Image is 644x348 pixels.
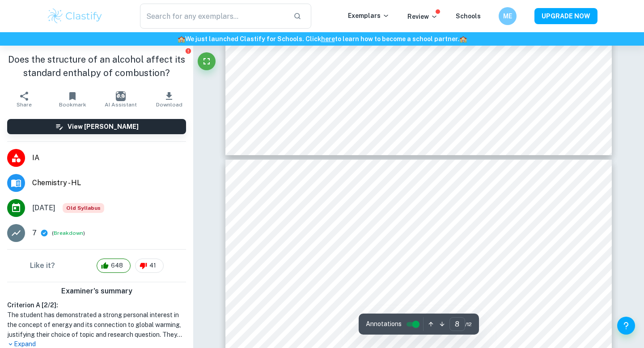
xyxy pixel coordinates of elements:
h1: Does the structure of an alcohol affect its standard enthalpy of combustion? [7,53,186,80]
span: 🏫 [459,35,467,42]
button: Download [145,87,193,112]
h6: Criterion A [ 2 / 2 ]: [7,300,186,310]
span: Share [17,102,32,108]
div: 41 [135,259,164,273]
span: Download [156,102,182,108]
button: Help and Feedback [617,317,635,335]
img: Clastify logo [47,7,103,25]
h6: We just launched Clastify for Schools. Click to learn how to become a school partner. [2,34,642,44]
span: Annotations [366,319,402,329]
button: View [PERSON_NAME] [7,119,186,134]
span: / 12 [465,320,472,328]
div: 648 [97,259,131,273]
h6: Examiner's summary [4,286,190,297]
p: 7 [32,228,37,238]
a: here [321,35,335,42]
div: Starting from the May 2025 session, the Chemistry IA requirements have changed. It's OK to refer ... [63,203,104,213]
img: AI Assistant [116,91,126,101]
span: [DATE] [32,203,55,213]
h1: The student has demonstrated a strong personal interest in the concept of energy and its connecti... [7,310,186,340]
p: Exemplars [348,11,390,21]
span: IA [32,153,186,163]
span: Bookmark [59,102,86,108]
span: ( ) [52,229,85,238]
a: Schools [456,13,481,20]
h6: Like it? [30,260,55,271]
input: Search for any exemplars... [140,4,286,29]
button: Fullscreen [198,52,216,70]
h6: View [PERSON_NAME] [68,122,139,132]
button: UPGRADE NOW [534,8,597,24]
span: 41 [144,261,161,270]
button: AI Assistant [97,87,145,112]
button: ME [499,7,517,25]
span: Chemistry - HL [32,178,186,188]
button: Breakdown [54,229,83,237]
h6: ME [503,11,513,21]
span: Old Syllabus [63,203,104,213]
span: 648 [106,261,128,270]
p: Review [407,12,438,21]
button: Bookmark [48,87,97,112]
button: Report issue [185,47,191,54]
span: 🏫 [178,35,185,42]
span: AI Assistant [105,102,137,108]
